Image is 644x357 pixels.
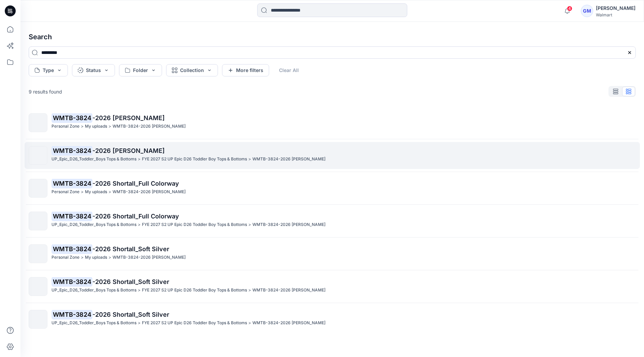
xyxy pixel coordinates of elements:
button: Collection [166,64,218,76]
span: -2026 Shortall_Soft Silver [92,311,169,318]
p: > [108,254,111,261]
p: WMTB-3824-2026 Shortall [252,221,325,228]
a: WMTB-3824-2026 Shortall_Soft SilverUP_Epic_D26_Toddler_Boys Tops & Bottoms>FYE 2027 S2 UP Epic D2... [25,306,640,333]
span: -2026 Shortall_Soft Silver [92,278,169,285]
button: Status [72,64,115,76]
p: > [138,287,141,294]
p: WMTB-3824-2026 Shortall [113,188,186,196]
p: > [138,319,141,327]
a: WMTB-3824-2026 [PERSON_NAME]UP_Epic_D26_Toddler_Boys Tops & Bottoms>FYE 2027 S2 UP Epic D26 Toddl... [25,142,640,169]
p: Personal Zone [52,254,79,261]
button: More filters [222,64,269,76]
button: Folder [119,64,162,76]
mark: WMTB-3824 [52,113,92,123]
p: > [248,156,251,163]
p: > [138,156,141,163]
mark: WMTB-3824 [52,178,92,188]
p: FYE 2027 S2 UP Epic D26 Toddler Boy Tops & Bottoms [142,287,247,294]
mark: WMTB-3824 [52,146,92,155]
p: WMTB-3824-2026 Shortall [252,319,325,327]
p: > [248,221,251,228]
span: -2026 Shortall_Full Colorway [92,180,179,187]
p: WMTB-3824-2026 Shortall [113,254,186,261]
p: FYE 2027 S2 UP Epic D26 Toddler Boy Tops & Bottoms [142,156,247,163]
span: -2026 [PERSON_NAME] [92,147,165,154]
mark: WMTB-3824 [52,244,92,254]
p: Personal Zone [52,123,79,130]
p: > [248,319,251,327]
a: WMTB-3824-2026 Shortall_Soft SilverUP_Epic_D26_Toddler_Boys Tops & Bottoms>FYE 2027 S2 UP Epic D2... [25,273,640,300]
p: > [81,188,84,196]
div: [PERSON_NAME] [596,4,635,12]
p: UP_Epic_D26_Toddler_Boys Tops & Bottoms [52,221,136,228]
p: WMTB-3824-2026 Shortall [252,287,325,294]
h4: Search [23,27,641,46]
p: FYE 2027 S2 UP Epic D26 Toddler Boy Tops & Bottoms [142,221,247,228]
p: WMTB-3824-2026 Shortall [113,123,186,130]
mark: WMTB-3824 [52,211,92,221]
p: > [138,221,141,228]
p: > [108,123,111,130]
p: My uploads [85,254,107,261]
p: My uploads [85,188,107,196]
p: > [108,188,111,196]
p: UP_Epic_D26_Toddler_Boys Tops & Bottoms [52,287,136,294]
p: UP_Epic_D26_Toddler_Boys Tops & Bottoms [52,156,136,163]
p: UP_Epic_D26_Toddler_Boys Tops & Bottoms [52,319,136,327]
a: WMTB-3824-2026 Shortall_Soft SilverPersonal Zone>My uploads>WMTB-3824-2026 [PERSON_NAME] [25,240,640,267]
p: 9 results found [29,88,62,95]
mark: WMTB-3824 [52,310,92,319]
span: -2026 Shortall_Full Colorway [92,213,179,220]
p: WMTB-3824-2026 Shortall [252,156,325,163]
p: > [81,254,84,261]
p: FYE 2027 S2 UP Epic D26 Toddler Boy Tops & Bottoms [142,319,247,327]
p: > [81,123,84,130]
a: WMTB-3824-2026 Shortall_Full ColorwayPersonal Zone>My uploads>WMTB-3824-2026 [PERSON_NAME] [25,175,640,202]
a: WMTB-3824-2026 [PERSON_NAME]Personal Zone>My uploads>WMTB-3824-2026 [PERSON_NAME] [25,109,640,136]
p: > [248,287,251,294]
mark: WMTB-3824 [52,277,92,286]
span: 4 [567,6,572,11]
div: GM [581,5,593,17]
p: Personal Zone [52,188,79,196]
div: Walmart [596,12,635,17]
span: -2026 Shortall_Soft Silver [92,245,169,253]
button: Type [29,64,68,76]
a: WMTB-3824-2026 Shortall_Full ColorwayUP_Epic_D26_Toddler_Boys Tops & Bottoms>FYE 2027 S2 UP Epic ... [25,208,640,234]
p: My uploads [85,123,107,130]
span: -2026 [PERSON_NAME] [92,114,165,122]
